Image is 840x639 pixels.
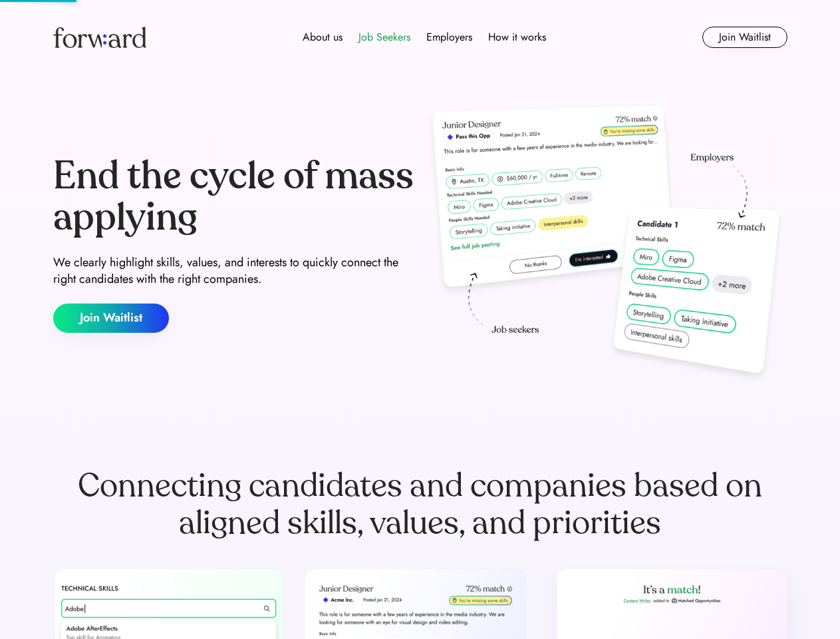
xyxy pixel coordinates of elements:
[426,101,787,387] img: hero-image.png
[303,29,343,45] div: About us
[358,29,410,45] div: Job Seekers
[488,29,546,45] div: How it works
[53,156,415,238] div: End the cycle of mass applying
[426,29,472,45] div: Employers
[702,27,787,48] button: Join Waitlist
[53,467,787,542] div: Connecting candidates and companies based on aligned skills, values, and priorities
[53,27,146,48] img: Forward logo
[53,254,415,288] div: We clearly highlight skills, values, and interests to quickly connect the right candidates with t...
[53,304,169,333] button: Join Waitlist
